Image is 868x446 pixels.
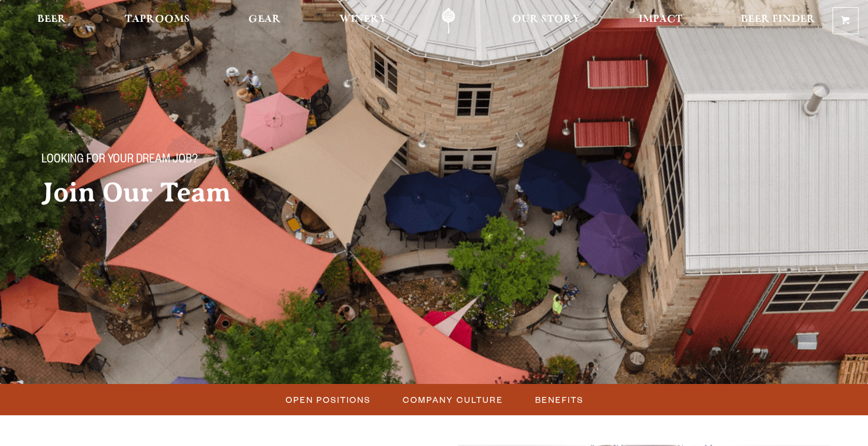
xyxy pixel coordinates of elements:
span: Open Positions [286,391,371,408]
span: Gear [248,15,281,24]
span: Beer [37,15,66,24]
a: Impact [631,8,690,34]
span: Taprooms [125,15,190,24]
span: Our Story [512,15,580,24]
a: Beer [30,8,74,34]
span: Winery [339,15,387,24]
span: Benefits [535,391,584,408]
a: Winery [332,8,394,34]
h2: Join Our Team [41,178,410,207]
a: Taprooms [117,8,197,34]
a: Benefits [528,391,590,408]
a: Odell Home [426,8,471,34]
a: Open Positions [278,391,377,408]
span: Impact [639,15,682,24]
span: Beer Finder [741,15,815,24]
a: Gear [241,8,289,34]
a: Beer Finder [733,8,823,34]
a: Company Culture [396,391,509,408]
span: Company Culture [403,391,503,408]
span: Looking for your dream job? [41,153,197,168]
a: Our Story [504,8,588,34]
